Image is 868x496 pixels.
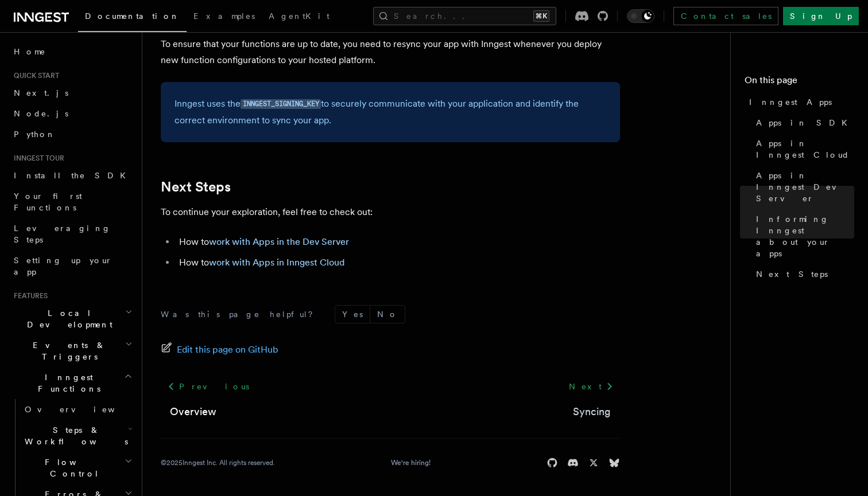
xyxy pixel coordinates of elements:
[9,367,135,399] button: Inngest Functions
[573,404,611,420] a: Syncing
[193,11,255,21] span: Examples
[269,11,330,21] span: AgentKit
[176,255,620,271] li: How to
[187,3,262,31] a: Examples
[241,98,321,109] a: INNGEST_SIGNING_KEY
[751,112,854,133] a: Apps in SDK
[9,335,135,367] button: Events & Triggers
[533,10,549,22] kbd: ⌘K
[14,88,68,97] span: Next.js
[177,342,278,358] span: Edit this page on GitHub
[161,376,255,397] a: Previous
[9,339,125,362] span: Events & Triggers
[161,458,275,467] div: © 2025 Inngest Inc. All rights reserved.
[9,41,135,62] a: Home
[756,268,828,280] span: Next Steps
[370,306,405,323] button: No
[14,171,133,180] span: Install the SDK
[209,257,344,268] a: work with Apps in Inngest Cloud
[749,96,832,108] span: Inngest Apps
[14,224,111,244] span: Leveraging Steps
[20,420,135,452] button: Steps & Workflows
[9,165,135,186] a: Install the SDK
[14,192,82,212] span: Your first Functions
[78,3,187,32] a: Documentation
[176,234,620,250] li: How to
[209,236,349,247] a: work with Apps in the Dev Server
[745,92,854,112] a: Inngest Apps
[756,170,854,204] span: Apps in Inngest Dev Server
[161,36,620,68] p: To ensure that your functions are up to date, you need to resync your app with Inngest whenever y...
[85,11,180,21] span: Documentation
[373,7,556,25] button: Search...⌘K
[9,250,135,282] a: Setting up your app
[20,424,128,447] span: Steps & Workflows
[756,117,854,128] span: Apps in SDK
[9,83,135,103] a: Next.js
[9,218,135,250] a: Leveraging Steps
[241,99,321,109] code: INNGEST_SIGNING_KEY
[9,124,135,144] a: Python
[756,213,854,259] span: Informing Inngest about your apps
[161,342,278,358] a: Edit this page on GitHub
[14,256,113,276] span: Setting up your app
[161,204,620,220] p: To continue your exploration, feel free to check out:
[161,179,231,195] a: Next Steps
[335,306,370,323] button: Yes
[9,103,135,124] a: Node.js
[673,7,778,25] a: Contact sales
[751,264,854,284] a: Next Steps
[9,307,125,330] span: Local Development
[9,71,59,80] span: Quick start
[562,376,620,397] a: Next
[14,130,56,139] span: Python
[391,458,431,467] a: We're hiring!
[783,7,859,25] a: Sign Up
[751,165,854,209] a: Apps in Inngest Dev Server
[262,3,336,31] a: AgentKit
[175,96,606,128] p: Inngest uses the to securely communicate with your application and identify the correct environme...
[751,133,854,165] a: Apps in Inngest Cloud
[9,186,135,218] a: Your first Functions
[627,9,654,23] button: Toggle dark mode
[170,404,216,420] a: Overview
[9,372,124,395] span: Inngest Functions
[14,46,46,57] span: Home
[9,154,64,163] span: Inngest tour
[20,399,135,420] a: Overview
[161,308,321,320] p: Was this page helpful?
[756,138,854,161] span: Apps in Inngest Cloud
[751,209,854,264] a: Informing Inngest about your apps
[9,303,135,335] button: Local Development
[20,452,135,484] button: Flow Control
[9,291,48,300] span: Features
[745,73,854,92] h4: On this page
[14,109,68,118] span: Node.js
[20,456,125,479] span: Flow Control
[25,405,143,414] span: Overview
